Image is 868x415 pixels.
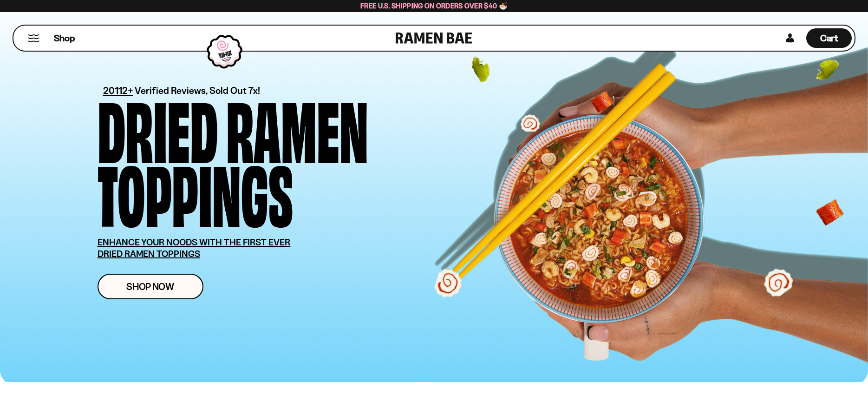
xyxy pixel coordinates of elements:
div: Toppings [98,159,293,223]
button: Mobile Menu Trigger [27,34,40,42]
span: Cart [820,33,838,44]
a: Cart [806,26,852,51]
div: Dried [98,95,218,159]
a: Shop [54,28,75,48]
span: Shop [54,32,75,45]
a: Shop Now [98,274,203,299]
u: ENHANCE YOUR NOODS WITH THE FIRST EVER DRIED RAMEN TOPPINGS [98,237,291,259]
span: Shop Now [126,282,174,291]
div: Ramen [226,95,368,159]
span: Free U.S. Shipping on Orders over $40 🍜 [360,1,508,10]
